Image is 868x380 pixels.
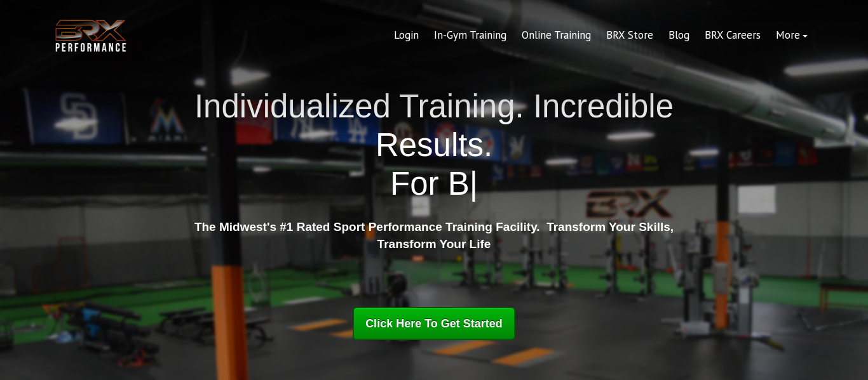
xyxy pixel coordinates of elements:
[426,20,514,51] a: In-Gym Training
[470,166,478,202] span: |
[599,20,661,51] a: BRX Store
[390,166,470,202] span: For B
[768,20,815,51] a: More
[353,307,515,340] a: Click Here To Get Started
[194,220,674,251] strong: The Midwest's #1 Rated Sport Performance Training Facility. Transform Your Skills, Transform Your...
[386,20,815,51] div: Navigation Menu
[697,20,768,51] a: BRX Careers
[365,317,503,330] span: Click Here To Get Started
[189,87,679,204] h1: Individualized Training. Incredible Results.
[53,16,129,55] img: BRX Transparent Logo-2
[386,20,426,51] a: Login
[514,20,599,51] a: Online Training
[661,20,697,51] a: Blog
